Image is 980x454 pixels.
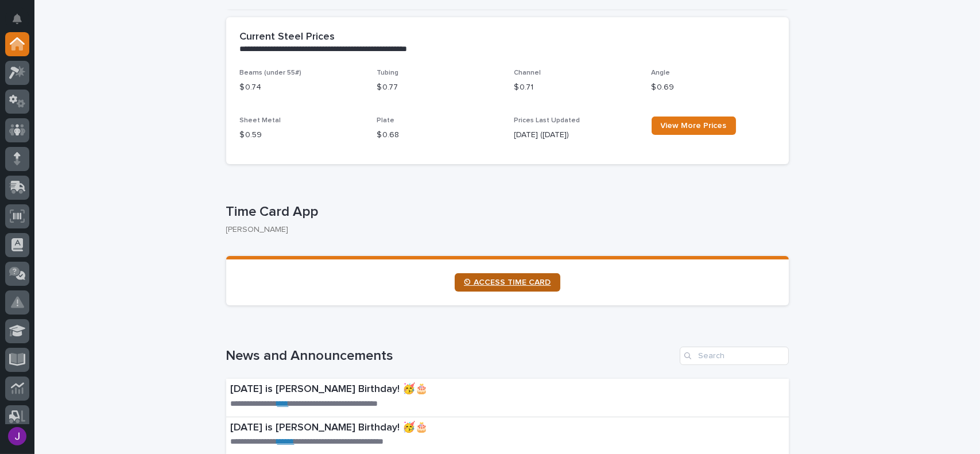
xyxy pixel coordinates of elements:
[240,31,335,44] h2: Current Steel Prices
[455,273,560,292] a: ⏲ ACCESS TIME CARD
[5,424,29,448] button: users-avatar
[514,82,638,94] p: $ 0.71
[652,117,736,135] a: View More Prices
[231,422,622,434] p: [DATE] is [PERSON_NAME] Birthday! 🥳🎂
[652,69,671,76] span: Angle
[240,69,302,76] span: Beams (under 55#)
[226,204,784,220] p: Time Card App
[231,383,618,396] p: [DATE] is [PERSON_NAME] Birthday! 🥳🎂
[377,69,399,76] span: Tubing
[240,129,363,141] p: $ 0.59
[377,117,395,124] span: Plate
[514,129,638,141] p: [DATE] ([DATE])
[680,347,789,365] input: Search
[377,82,501,94] p: $ 0.77
[5,7,29,31] button: Notifications
[240,117,281,124] span: Sheet Metal
[514,117,580,124] span: Prices Last Updated
[464,278,551,286] span: ⏲ ACCESS TIME CARD
[514,69,541,76] span: Channel
[226,348,675,364] h1: News and Announcements
[661,122,727,130] span: View More Prices
[240,82,363,94] p: $ 0.74
[652,82,775,94] p: $ 0.69
[226,225,780,235] p: [PERSON_NAME]
[377,129,501,141] p: $ 0.68
[14,14,29,32] div: Notifications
